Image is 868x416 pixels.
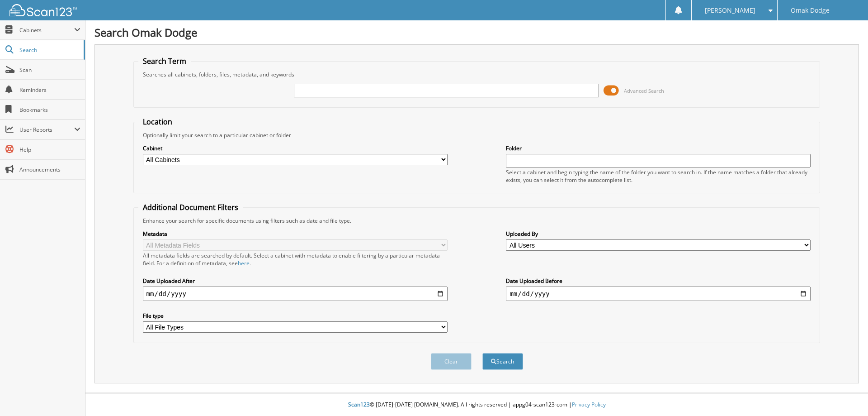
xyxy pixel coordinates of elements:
[348,401,370,408] span: Scan123
[19,126,74,134] span: User Reports
[138,131,816,139] div: Optionally limit your search to a particular cabinet or folder
[143,144,448,152] label: Cabinet
[143,277,448,285] label: Date Uploaded After
[143,312,448,320] label: File type
[143,252,448,267] div: All metadata fields are searched by default. Select a cabinet with metadata to enable filtering b...
[138,56,191,66] legend: Search Term
[138,202,243,212] legend: Additional Document Filters
[506,168,811,184] div: Select a cabinet and begin typing the name of the folder you want to search in. If the name match...
[9,4,77,16] img: scan123-logo-white.svg
[19,106,80,114] span: Bookmarks
[19,46,79,54] span: Search
[506,277,811,285] label: Date Uploaded Before
[431,353,472,370] button: Clear
[506,287,811,301] input: end
[138,217,816,225] div: Enhance your search for specific documents using filters such as date and file type.
[624,87,664,94] span: Advanced Search
[705,8,755,13] span: [PERSON_NAME]
[143,230,448,238] label: Metadata
[138,71,816,78] div: Searches all cabinets, folders, files, metadata, and keywords
[791,8,830,13] span: Omak Dodge
[19,166,80,173] span: Announcements
[506,230,811,238] label: Uploaded By
[506,144,811,152] label: Folder
[238,259,250,267] a: here
[19,86,80,94] span: Reminders
[85,394,868,416] div: © [DATE]-[DATE] [DOMAIN_NAME]. All rights reserved | appg04-scan123-com |
[19,26,74,34] span: Cabinets
[138,117,177,127] legend: Location
[94,25,859,40] h1: Search Omak Dodge
[482,353,523,370] button: Search
[572,401,606,408] a: Privacy Policy
[19,146,80,153] span: Help
[143,287,448,301] input: start
[19,66,80,74] span: Scan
